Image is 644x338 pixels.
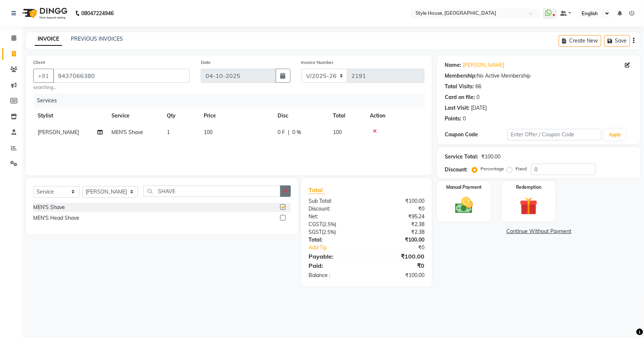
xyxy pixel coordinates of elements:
label: Date [201,59,211,66]
label: Manual Payment [446,184,482,191]
div: Membership: [445,72,477,80]
div: Coupon Code [445,131,507,139]
div: ₹0 [366,205,430,213]
span: SGST [309,229,322,235]
div: Total Visits: [445,83,474,91]
a: Continue Without Payment [439,228,639,235]
div: ₹0 [377,244,430,252]
th: Service [107,107,162,124]
img: _cash.svg [450,195,479,216]
span: 0 F [278,129,285,136]
input: Search by Name/Mobile/Email/Code [53,69,190,83]
div: MEN'S Shave [33,204,65,211]
button: Create New [559,35,601,47]
div: Discount: [445,166,468,174]
th: Disc [273,107,328,124]
div: Net: [303,213,366,221]
div: 66 [475,83,481,91]
label: Fixed [516,165,527,172]
div: Payable: [303,252,366,261]
div: ₹100.00 [366,197,430,205]
img: _gift.svg [514,195,543,217]
th: Stylist [33,107,107,124]
div: Discount: [303,205,366,213]
input: Enter Offer / Coupon Code [507,129,602,140]
div: Balance : [303,272,366,279]
th: Action [365,107,424,124]
div: MEN'S Head Shave [33,214,79,222]
b: 08047224946 [81,3,114,24]
button: +91 [33,69,54,83]
span: 1 [167,129,170,136]
th: Total [328,107,365,124]
label: Client [33,59,45,66]
div: Services [34,94,430,107]
button: Save [604,35,630,47]
div: No Active Membership [445,72,633,80]
div: ₹95.24 [366,213,430,221]
div: Card on file: [445,93,475,101]
div: ₹2.38 [366,228,430,236]
span: MEN'S Shave [111,129,143,136]
div: Points: [445,115,461,123]
div: 0 [463,115,466,123]
span: CGST [309,221,322,228]
span: Total [309,186,326,194]
a: INVOICE [35,33,62,46]
span: 2.5% [324,221,335,227]
span: 2.5% [323,229,334,235]
div: Paid: [303,261,366,270]
div: Sub Total: [303,197,366,205]
input: Search or Scan [144,185,281,197]
a: PREVIOUS INVOICES [71,35,123,42]
div: ₹100.00 [366,272,430,279]
span: 100 [333,129,342,136]
div: ( ) [303,221,366,228]
div: Name: [445,61,461,69]
div: Service Total: [445,153,478,161]
button: Apply [605,129,626,140]
div: [DATE] [471,104,487,112]
div: ₹100.00 [366,236,430,244]
div: ₹100.00 [366,252,430,261]
span: 0 % [292,129,301,136]
th: Price [199,107,273,124]
img: logo [19,3,69,24]
label: Redemption [516,184,541,191]
th: Qty [162,107,199,124]
div: 0 [476,93,479,101]
small: searching... [33,84,190,91]
label: Percentage [481,165,504,172]
div: Last Visit: [445,104,469,112]
div: Total: [303,236,366,244]
span: | [288,129,289,136]
a: Add Tip [303,244,377,252]
div: ( ) [303,228,366,236]
a: [PERSON_NAME] [463,61,504,69]
span: 100 [204,129,213,136]
label: Invoice Number [302,59,334,66]
div: ₹100.00 [481,153,500,161]
div: ₹0 [366,261,430,270]
div: ₹2.38 [366,221,430,228]
span: [PERSON_NAME] [38,129,79,136]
